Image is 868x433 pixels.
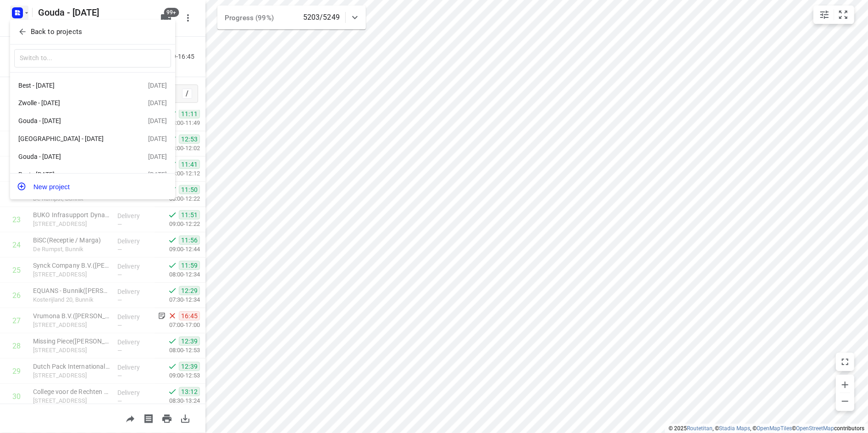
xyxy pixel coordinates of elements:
div: Best - [DATE] [18,171,124,178]
div: [DATE] [148,82,167,89]
div: [GEOGRAPHIC_DATA] - [DATE][DATE] [10,130,175,148]
div: Zwolle - [DATE][DATE] [10,94,175,112]
div: [DATE] [148,99,167,107]
div: Gouda - [DATE] [18,117,124,124]
div: [DATE] [148,153,167,160]
button: Back to projects [14,24,171,39]
input: Switch to... [14,49,171,68]
div: Gouda - [DATE][DATE] [10,148,175,166]
div: [DATE] [148,171,167,178]
div: [DATE] [148,117,167,124]
div: [DATE] [148,135,167,142]
button: New project [10,177,175,196]
div: [GEOGRAPHIC_DATA] - [DATE] [18,135,124,142]
div: Gouda - [DATE] [18,153,124,160]
div: Best - [DATE][DATE] [10,166,175,184]
div: Best - [DATE] [18,82,124,89]
div: Gouda - [DATE][DATE] [10,112,175,130]
p: Back to projects [31,27,82,37]
div: Zwolle - [DATE] [18,99,124,107]
div: Best - [DATE][DATE] [10,76,175,94]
